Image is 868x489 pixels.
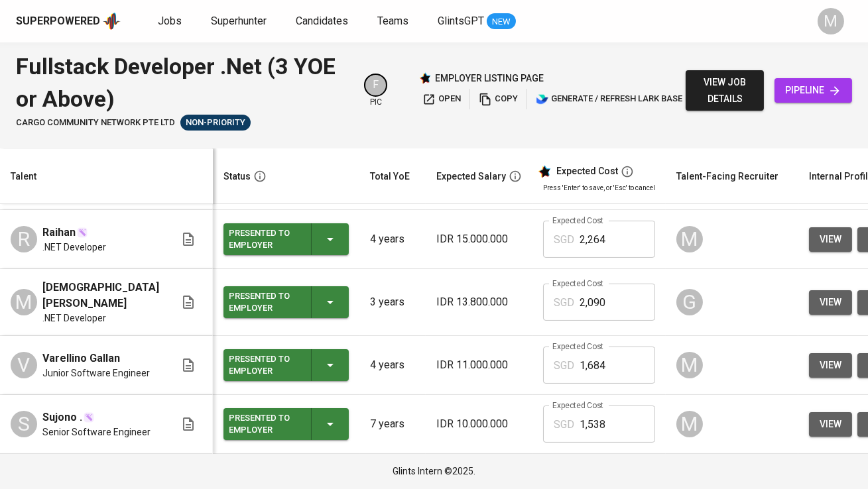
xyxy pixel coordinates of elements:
[364,74,387,108] div: pic
[180,115,251,131] div: Sufficient Talents in Pipeline
[16,14,100,29] div: Superpowered
[84,412,94,423] img: magic_wand.svg
[77,227,88,238] img: magic_wand.svg
[436,357,522,373] p: IDR 11.000.000
[229,225,300,254] div: Presented to Employer
[554,358,574,374] p: SGD
[42,409,82,425] span: Sujono .
[419,89,464,109] button: open
[676,411,703,437] div: M
[11,411,37,437] div: S
[556,166,618,178] div: Expected Cost
[223,408,349,440] button: Presented to Employer
[42,425,151,439] span: Senior Software Engineer
[377,13,411,30] a: Teams
[223,286,349,318] button: Presented to Employer
[820,416,841,433] span: view
[103,11,121,31] img: app logo
[436,168,506,185] div: Expected Salary
[11,352,37,378] div: V
[479,91,518,107] span: copy
[436,294,522,310] p: IDR 13.800.000
[42,351,120,366] span: Varellino Gallan
[676,168,778,185] div: Talent-Facing Recruiter
[364,74,387,97] div: F
[370,357,415,373] p: 4 years
[554,417,574,433] p: SGD
[696,74,753,107] span: view job details
[554,295,574,311] p: SGD
[370,294,415,310] p: 3 years
[538,165,551,178] img: glints_star.svg
[16,11,121,31] a: Superpoweredapp logo
[809,412,852,437] button: view
[11,289,37,315] div: M
[158,15,182,27] span: Jobs
[42,280,159,311] span: [DEMOGRAPHIC_DATA][PERSON_NAME]
[42,311,106,325] span: .NET Developer
[16,50,348,115] div: Fullstack Developer .Net (3 YOE or Above)
[818,8,844,34] div: M
[436,231,522,247] p: IDR 15.000.000
[785,82,841,99] span: pipeline
[42,366,150,380] span: Junior Software Engineer
[487,15,516,28] span: NEW
[820,294,841,311] span: view
[438,13,516,30] a: GlintsGPT NEW
[422,91,461,107] span: open
[16,117,175,129] span: cargo community network pte ltd
[676,352,703,378] div: M
[820,231,841,248] span: view
[809,290,852,315] button: view
[223,349,349,381] button: Presented to Employer
[296,15,348,27] span: Candidates
[42,225,76,241] span: Raihan
[554,232,574,248] p: SGD
[229,351,300,380] div: Presented to Employer
[809,353,852,378] button: view
[543,183,655,193] p: Press 'Enter' to save, or 'Esc' to cancel
[11,226,37,252] div: R
[211,15,267,27] span: Superhunter
[536,91,682,107] span: generate / refresh lark base
[475,89,521,109] button: copy
[158,13,184,30] a: Jobs
[436,416,522,432] p: IDR 10.000.000
[370,231,415,247] p: 4 years
[223,223,349,255] button: Presented to Employer
[438,15,484,27] span: GlintsGPT
[419,72,431,84] img: Glints Star
[536,93,549,106] img: lark
[820,357,841,374] span: view
[211,13,269,30] a: Superhunter
[435,72,544,85] p: employer listing page
[532,89,686,109] button: lark generate / refresh lark base
[676,226,703,252] div: M
[296,13,351,30] a: Candidates
[370,168,410,185] div: Total YoE
[775,78,852,103] a: pipeline
[377,15,408,27] span: Teams
[229,288,300,317] div: Presented to Employer
[223,168,251,185] div: Status
[180,117,251,129] span: Non-Priority
[686,70,764,111] button: view job details
[370,416,415,432] p: 7 years
[42,241,106,254] span: .NET Developer
[809,227,852,252] button: view
[676,289,703,315] div: G
[229,409,300,439] div: Presented to Employer
[11,168,36,185] div: Talent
